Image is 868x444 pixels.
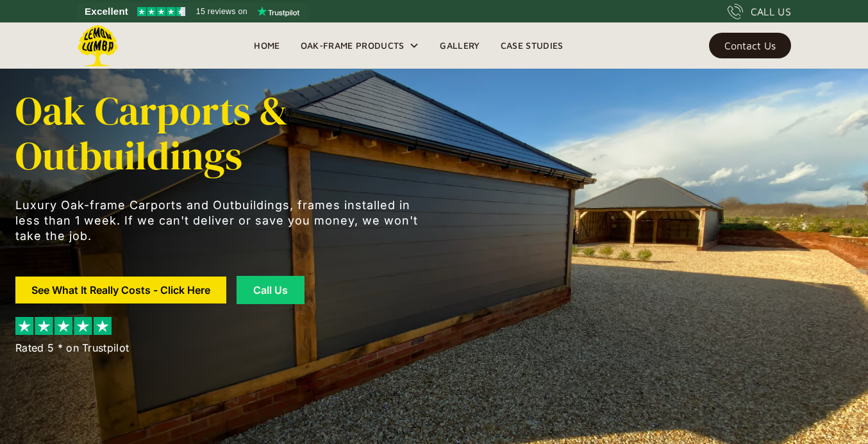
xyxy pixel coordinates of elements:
span: Excellent [85,4,128,19]
a: Call Us [237,276,305,304]
p: Luxury Oak-frame Carports and Outbuildings, frames installed in less than 1 week. If we can't del... [15,198,426,244]
div: CALL US [751,4,791,19]
img: Trustpilot logo [257,6,299,17]
a: Case Studies [490,36,574,55]
div: Oak-Frame Products [290,22,430,69]
a: See What It Really Costs - Click Here [15,277,226,303]
a: CALL US [728,4,791,19]
div: Rated 5 * on Trustpilot [15,340,129,355]
a: Contact Us [709,33,791,58]
a: Gallery [430,36,490,55]
img: Trustpilot 4.5 stars [137,7,185,16]
a: See Lemon Lumba reviews on Trustpilot [77,3,308,21]
div: Oak-Frame Products [301,38,405,53]
span: 15 reviews on [196,4,247,19]
h1: Oak Carports & Outbuildings [15,89,426,178]
div: Call Us [253,285,288,295]
div: Contact Us [724,41,776,50]
a: Home [244,36,290,55]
